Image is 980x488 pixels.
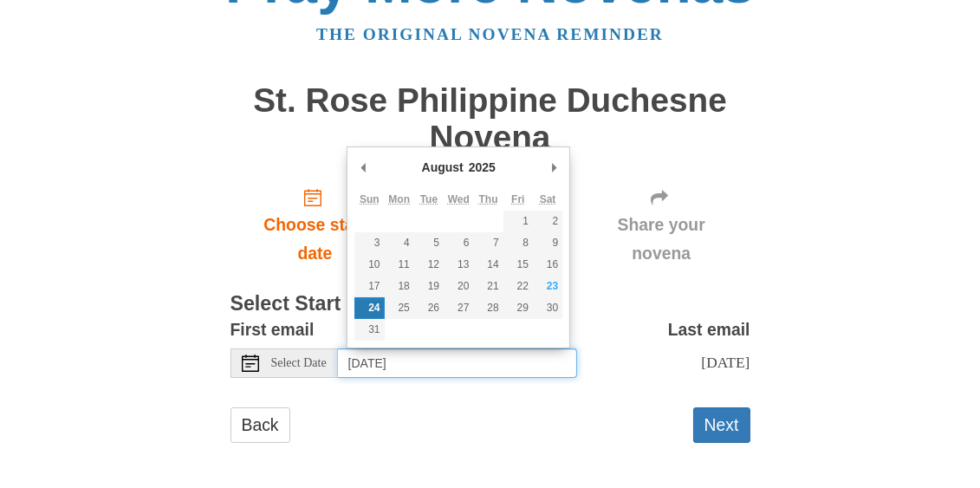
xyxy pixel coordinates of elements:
[354,232,384,254] button: 3
[533,254,562,276] button: 16
[533,211,562,232] button: 2
[230,173,400,277] a: Choose start date
[511,193,524,205] abbr: Friday
[248,211,383,268] span: Choose start date
[444,276,473,297] button: 20
[230,407,290,443] a: Back
[385,276,414,297] button: 18
[701,354,750,371] span: [DATE]
[473,297,503,319] button: 28
[479,193,498,205] abbr: Thursday
[466,154,498,180] div: 2025
[540,193,556,205] abbr: Saturday
[473,276,503,297] button: 21
[473,232,503,254] button: 7
[503,232,533,254] button: 8
[503,211,533,232] button: 1
[230,82,750,156] h1: St. Rose Philippine Duchesne Novena
[503,297,533,319] button: 29
[338,348,577,378] input: Use the arrow keys to pick a date
[533,232,562,254] button: 9
[354,319,384,341] button: 31
[385,254,414,276] button: 11
[573,173,750,277] div: Click "Next" to confirm your start date first.
[533,297,562,319] button: 30
[271,357,327,369] span: Select Date
[473,254,503,276] button: 14
[533,276,562,297] button: 23
[545,154,562,180] button: Next Month
[230,293,750,316] h3: Select Start Date
[414,254,444,276] button: 12
[354,254,384,276] button: 10
[448,193,470,205] abbr: Wednesday
[316,25,664,43] a: The original novena reminder
[444,254,473,276] button: 13
[444,232,473,254] button: 6
[668,316,750,344] label: Last email
[590,211,733,268] span: Share your novena
[230,316,315,344] label: First email
[354,297,384,319] button: 24
[503,276,533,297] button: 22
[444,297,473,319] button: 27
[354,154,372,180] button: Previous Month
[420,193,438,205] abbr: Tuesday
[503,254,533,276] button: 15
[385,232,414,254] button: 4
[419,154,466,180] div: August
[414,232,444,254] button: 5
[414,276,444,297] button: 19
[360,193,380,205] abbr: Sunday
[693,407,750,443] button: Next
[388,193,410,205] abbr: Monday
[354,276,384,297] button: 17
[385,297,414,319] button: 25
[414,297,444,319] button: 26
